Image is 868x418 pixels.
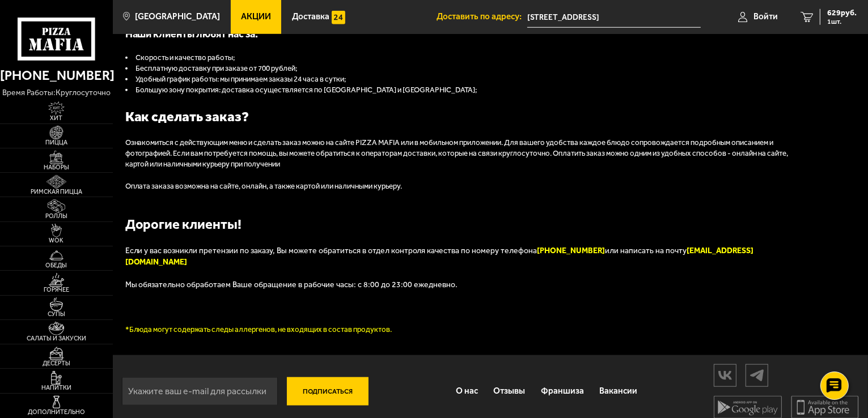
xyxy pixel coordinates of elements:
b: Как сделать заказ? [125,109,249,125]
font: [PHONE_NUMBER] [537,246,606,255]
b: Дорогие клиенты! [125,216,242,232]
span: Акции [241,12,271,21]
img: vk [714,365,736,385]
li: Скорость и качество работы; [125,53,806,63]
img: 15daf4d41897b9f0e9f617042186c801.svg [332,11,345,24]
span: или написать на почту [125,246,754,267]
li: Большую зону покрытия: доставка осуществляется по [GEOGRAPHIC_DATA] и [GEOGRAPHIC_DATA]; [125,85,806,96]
li: Удобный график работы: мы принимаем заказы 24 часа в сутки; [125,74,806,85]
font: *Блюда могут содержать следы аллергенов, не входящих в состав продуктов. [125,325,392,334]
b: [EMAIL_ADDRESS][DOMAIN_NAME] [125,246,754,267]
span: 1 шт. [827,18,857,25]
a: О нас [448,377,486,406]
span: Мы обязательно обработаем Ваше обращение в рабочие часы: с 8:00 до 23:00 ежедневно. [125,280,458,289]
a: Вакансии [592,377,646,406]
p: Оплата заказа возможна на сайте, онлайн, а также картой или наличными курьеру. [125,181,806,192]
p: Ознакомиться с действующим меню и сделать заказ можно на сайте PIZZA MAFIA или в мобильном прилож... [125,138,806,170]
input: Ваш адрес доставки [527,7,701,28]
span: Если у вас возникли претензии по заказу, Вы можете обратиться в отдел контроля качества по номеру... [125,246,537,255]
li: Бесплатную доставку при заказе от 700 рублей; [125,63,806,74]
a: Франшиза [533,377,592,406]
span: [GEOGRAPHIC_DATA] [135,12,220,21]
a: Отзывы [486,377,533,406]
button: Подписаться [287,377,369,406]
img: tg [746,365,768,385]
span: Войти [753,12,778,21]
span: Доставка [292,12,329,21]
span: Наши клиенты любят нас за: [125,28,259,40]
input: Укажите ваш e-mail для рассылки [122,377,278,406]
span: 629 руб. [827,9,857,17]
span: Доставить по адресу: [437,12,527,21]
